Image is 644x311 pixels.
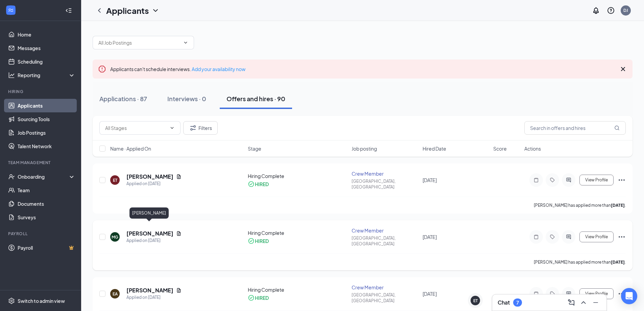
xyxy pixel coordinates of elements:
div: HIRED [255,181,269,187]
div: MG [112,234,118,240]
span: Applicants can't schedule interviews. [110,66,245,72]
p: [PERSON_NAME] has applied more than . [534,259,626,265]
button: ComposeMessage [566,297,577,308]
span: Score [493,145,507,152]
svg: CheckmarkCircle [248,294,255,301]
b: [DATE] [611,203,625,208]
div: Applied on [DATE] [126,180,182,187]
button: View Profile [579,288,614,299]
svg: Note [532,291,540,296]
svg: Document [176,288,182,293]
button: View Profile [579,231,614,242]
span: [DATE] [423,234,437,240]
svg: ChevronDown [151,6,160,15]
span: View Profile [585,291,608,296]
div: ET [113,177,117,183]
span: [DATE] [423,177,437,183]
div: Applied on [DATE] [126,237,182,244]
svg: MagnifyingGlass [614,125,620,131]
span: Name · Applied On [110,145,151,152]
div: [GEOGRAPHIC_DATA], [GEOGRAPHIC_DATA] [352,178,418,190]
button: View Profile [579,175,614,185]
svg: ChevronDown [169,125,175,131]
svg: WorkstreamLogo [7,7,14,14]
div: Reporting [18,72,76,79]
a: Home [18,28,75,41]
svg: Cross [619,65,627,73]
div: ET [473,298,478,304]
a: PayrollCrown [18,241,75,254]
svg: Collapse [65,7,72,14]
svg: Note [532,177,540,183]
div: Switch to admin view [18,297,65,304]
div: HIRED [255,294,269,301]
div: Hiring [8,89,74,94]
svg: Document [176,174,182,179]
a: Sourcing Tools [18,112,75,126]
div: Interviews · 0 [167,94,206,103]
div: Offers and hires · 90 [226,94,285,103]
div: 7 [516,300,519,306]
svg: ActiveChat [565,291,573,296]
div: Crew Member [352,284,418,291]
input: All Stages [105,124,167,132]
svg: ChevronLeft [95,6,103,15]
input: All Job Postings [98,39,180,46]
a: Talent Network [18,139,75,153]
h5: [PERSON_NAME] [126,230,173,237]
a: Applicants [18,99,75,112]
div: Applied on [DATE] [126,294,182,301]
a: Job Postings [18,126,75,139]
span: Stage [248,145,261,152]
svg: Analysis [8,72,15,79]
svg: CheckmarkCircle [248,238,255,244]
button: ChevronUp [578,297,589,308]
svg: ActiveChat [565,234,573,240]
h1: Applicants [106,5,149,16]
button: Minimize [590,297,601,308]
a: Scheduling [18,55,75,68]
svg: ComposeMessage [567,298,575,307]
span: Job posting [352,145,377,152]
div: [PERSON_NAME] [129,207,169,219]
div: Hiring Complete [248,286,348,293]
svg: CheckmarkCircle [248,181,255,187]
a: Documents [18,197,75,210]
div: Open Intercom Messenger [621,288,637,304]
svg: Minimize [592,298,600,307]
div: DJ [623,7,628,13]
svg: Ellipses [618,176,626,184]
div: Team Management [8,160,74,165]
a: Team [18,183,75,197]
div: EA [113,291,118,297]
svg: Error [98,65,106,73]
svg: ActiveChat [565,177,573,183]
a: Surveys [18,210,75,224]
svg: Notifications [592,6,600,15]
b: [DATE] [611,260,625,265]
svg: Tag [548,234,556,240]
svg: Ellipses [618,233,626,241]
a: Messages [18,41,75,55]
span: [DATE] [423,291,437,297]
svg: Filter [189,124,197,132]
h3: Chat [498,299,510,306]
svg: Tag [548,291,556,296]
div: Hiring Complete [248,173,348,179]
h5: [PERSON_NAME] [126,287,173,294]
div: Crew Member [352,170,418,177]
svg: Note [532,234,540,240]
div: HIRED [255,238,269,244]
div: [GEOGRAPHIC_DATA], [GEOGRAPHIC_DATA] [352,235,418,247]
span: Hired Date [423,145,446,152]
div: Hiring Complete [248,229,348,236]
svg: Settings [8,297,15,304]
div: [GEOGRAPHIC_DATA], [GEOGRAPHIC_DATA] [352,292,418,304]
button: Filter Filters [183,121,218,135]
a: Add your availability now [192,66,245,72]
div: Crew Member [352,227,418,234]
svg: Document [176,231,182,236]
svg: Tag [548,177,556,183]
div: Payroll [8,231,74,237]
